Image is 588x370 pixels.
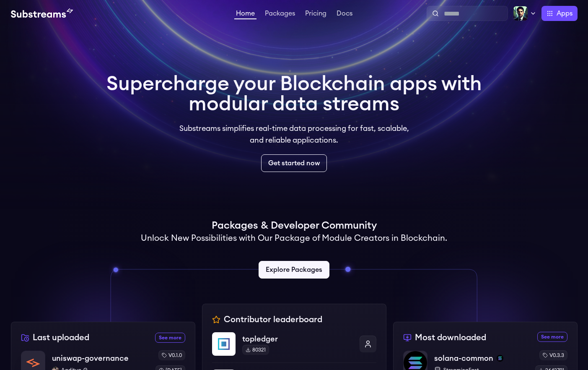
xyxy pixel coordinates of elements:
[212,332,376,362] a: topledgertopledger80321
[212,332,236,356] img: topledger
[303,10,328,18] a: Pricing
[242,333,353,345] p: topledger
[212,219,377,232] h1: Packages & Developer Community
[557,8,572,18] span: Apps
[335,10,354,18] a: Docs
[259,261,329,279] a: Explore Packages
[261,154,327,172] a: Get started now
[234,10,256,19] a: Home
[52,352,129,364] p: uniswap-governance
[106,74,482,114] h1: Supercharge your Blockchain apps with modular data streams
[155,333,185,343] a: See more recently uploaded packages
[539,350,567,360] div: v0.3.3
[537,332,567,342] a: See more most downloaded packages
[11,8,73,18] img: Substream's logo
[513,6,528,21] img: Profile
[141,232,447,244] h2: Unlock New Possibilities with Our Package of Module Creators in Blockchain.
[263,10,297,18] a: Packages
[434,352,493,364] p: solana-common
[497,355,503,362] img: solana
[158,350,185,360] div: v0.1.0
[242,345,269,355] div: 80321
[174,122,415,146] p: Substreams simplifies real-time data processing for fast, scalable, and reliable applications.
